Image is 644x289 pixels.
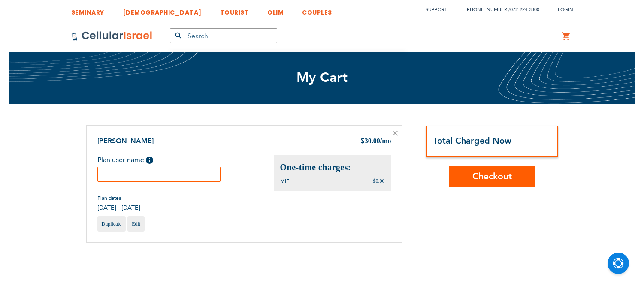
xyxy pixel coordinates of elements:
[71,2,104,18] a: SEMINARY
[71,31,153,41] img: Cellular Israel Logo
[267,2,284,18] a: OLIM
[457,3,539,16] li: /
[220,2,249,18] a: TOURIST
[466,6,508,13] a: [PHONE_NUMBER]
[433,135,511,147] strong: Total Charged Now
[360,136,391,147] div: 30.00
[97,136,154,146] a: [PERSON_NAME]
[280,178,290,184] span: MIFI
[426,6,447,13] a: Support
[302,2,332,18] a: COUPLES
[510,6,539,13] a: 072-224-3300
[449,166,535,187] button: Checkout
[380,137,391,144] span: /mo
[373,178,385,184] span: $0.00
[102,221,122,227] span: Duplicate
[123,2,202,18] a: [DEMOGRAPHIC_DATA]
[97,195,140,202] span: Plan dates
[170,28,277,43] input: Search
[97,216,126,232] a: Duplicate
[132,221,140,227] span: Edit
[558,6,573,13] span: Login
[472,170,512,183] span: Checkout
[146,157,153,164] span: Help
[97,155,144,165] span: Plan user name
[296,69,348,87] span: My Cart
[280,162,385,173] h2: One-time charges:
[360,137,365,147] span: $
[127,216,145,232] a: Edit
[97,204,140,212] span: [DATE] - [DATE]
